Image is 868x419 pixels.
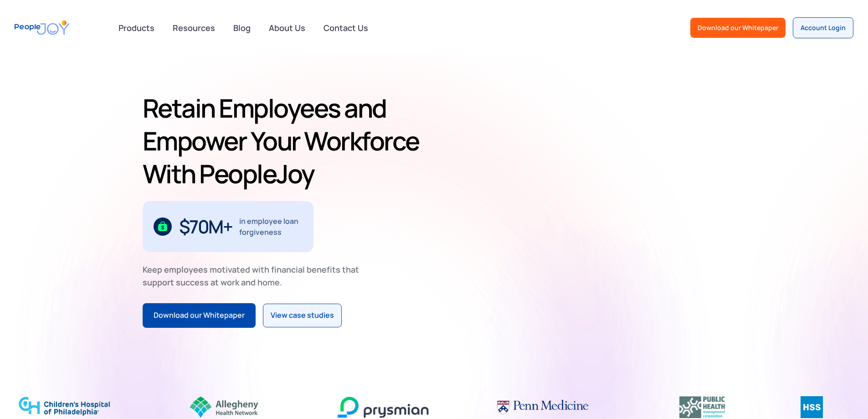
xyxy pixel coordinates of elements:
[793,17,853,38] a: Account Login
[15,15,69,41] a: home
[263,18,311,38] a: About Us
[167,18,221,38] a: Resources
[271,310,334,321] div: View case studies
[239,216,303,238] div: in employee loan forgiveness
[318,18,374,38] a: Contact Us
[801,23,846,32] div: Account Login
[228,18,256,38] a: Blog
[179,219,232,234] div: $70M+
[154,310,245,321] div: Download our Whitepaper
[690,18,786,38] a: Download our Whitepaper
[113,19,160,37] div: Products
[698,23,778,32] div: Download our Whitepaper
[143,263,367,289] div: Keep employees motivated with financial benefits that support success at work and home.
[143,201,313,252] div: 1 / 3
[263,304,342,327] a: View case studies
[143,92,431,190] h1: Retain Employees and Empower Your Workforce With PeopleJoy
[143,303,256,328] a: Download our Whitepaper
